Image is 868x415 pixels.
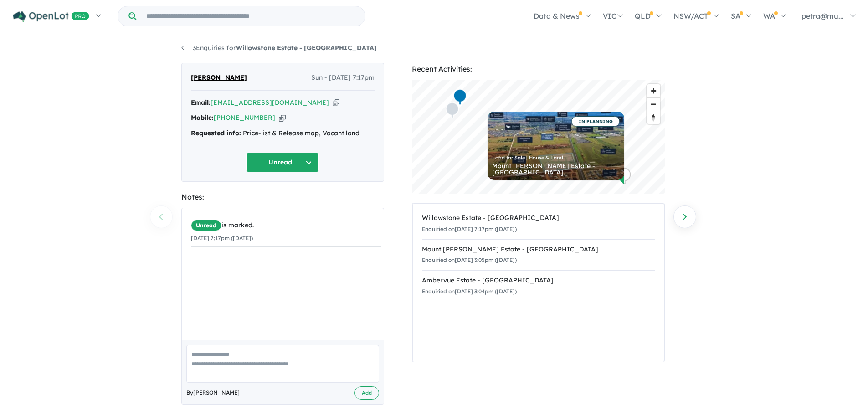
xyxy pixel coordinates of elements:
div: Map marker [617,168,631,184]
div: Notes: [181,191,384,203]
a: 3Enquiries forWillowstone Estate - [GEOGRAPHIC_DATA] [181,44,377,52]
input: Try estate name, suburb, builder or developer [138,6,363,26]
div: Mount [PERSON_NAME] Estate - [GEOGRAPHIC_DATA] [492,163,620,175]
div: Ambervue Estate - [GEOGRAPHIC_DATA] [422,275,655,286]
strong: Willowstone Estate - [GEOGRAPHIC_DATA] [236,44,377,52]
a: Mount [PERSON_NAME] Estate - [GEOGRAPHIC_DATA]Enquiried on[DATE] 3:05pm ([DATE]) [422,239,655,271]
div: is marked. [191,220,381,231]
div: Land for Sale | House & Land [492,155,620,160]
a: Willowstone Estate - [GEOGRAPHIC_DATA]Enquiried on[DATE] 7:17pm ([DATE]) [422,208,655,240]
strong: Mobile: [191,113,214,122]
button: Unread [246,153,319,172]
canvas: Map [412,80,665,194]
a: Ambervue Estate - [GEOGRAPHIC_DATA]Enquiried on[DATE] 3:04pm ([DATE]) [422,270,655,302]
div: Mount [PERSON_NAME] Estate - [GEOGRAPHIC_DATA] [422,244,655,255]
span: Sun - [DATE] 7:17pm [311,72,375,83]
span: petra@mu... [801,11,844,20]
button: Zoom in [647,84,660,97]
button: Zoom out [647,97,660,111]
div: Recent Activities: [412,63,665,75]
a: IN PLANNING Land for Sale | House & Land Mount [PERSON_NAME] Estate - [GEOGRAPHIC_DATA] [488,112,624,180]
button: Copy [279,113,286,123]
div: Price-list & Release map, Vacant land [191,128,375,139]
a: [PHONE_NUMBER] [214,113,275,122]
div: Map marker [445,102,459,119]
span: IN PLANNING [571,116,620,127]
a: [EMAIL_ADDRESS][DOMAIN_NAME] [211,98,329,107]
img: Openlot PRO Logo White [13,11,89,22]
small: Enquiried on [DATE] 7:17pm ([DATE]) [422,225,517,232]
span: [PERSON_NAME] [191,72,247,83]
small: Enquiried on [DATE] 3:05pm ([DATE]) [422,256,517,263]
button: Copy [333,98,339,108]
div: Map marker [453,89,467,106]
span: Unread [191,220,221,231]
small: Enquiried on [DATE] 3:04pm ([DATE]) [422,288,517,295]
strong: Requested info: [191,129,241,137]
nav: breadcrumb [181,43,687,54]
span: By [PERSON_NAME] [186,388,240,397]
button: Add [354,386,379,400]
strong: Email: [191,98,211,107]
small: [DATE] 7:17pm ([DATE]) [191,235,253,241]
button: Reset bearing to north [647,111,660,124]
div: Willowstone Estate - [GEOGRAPHIC_DATA] [422,213,655,224]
